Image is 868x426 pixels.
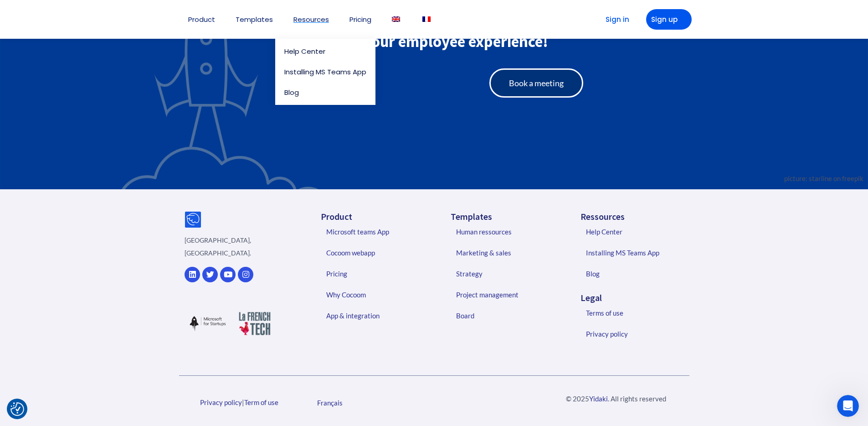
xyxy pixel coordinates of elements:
a: Installing MS Teams App [577,242,694,263]
button: Consent Preferences [10,402,24,416]
a: App & integration [317,305,434,326]
div: | [179,396,300,409]
img: English [392,16,400,22]
a: Sign in [591,9,637,30]
a: Pricing [317,263,434,284]
h5: Templates [451,212,564,221]
a: Help Center [577,221,694,242]
a: Terms of use [577,302,694,323]
a: Blog [577,263,694,284]
iframe: Intercom live chat [837,395,859,417]
a: Pricing [349,16,371,23]
span: Book a meeting [509,79,564,87]
p: © 2025 . All rights reserved [543,392,689,405]
img: French [422,16,431,22]
a: Product [188,16,215,23]
a: Yidaki [589,395,608,403]
a: Human ressources [447,221,564,242]
a: Board [447,305,564,326]
a: Resources [293,16,329,23]
h5: Ressources [580,212,694,221]
a: Strategy [447,263,564,284]
a: Français [313,396,347,409]
a: Templates [236,16,273,23]
a: Marketing & sales [447,242,564,263]
a: Cocoom webapp [317,242,434,263]
span: Français [317,399,343,407]
a: Why Cocoom [317,284,434,305]
a: Sign up [646,9,692,30]
a: Installing MS Teams App [284,68,366,75]
a: Book a meeting [489,68,583,98]
img: Revisit consent button [10,402,24,416]
a: Help Center [284,48,371,55]
a: Privacy policy [200,398,242,406]
a: Microsoft teams App [317,221,434,242]
a: Blog [284,89,371,96]
h5: Product [321,212,434,221]
p: [GEOGRAPHIC_DATA], [GEOGRAPHIC_DATA]. [185,234,278,260]
a: Project management [447,284,564,305]
h5: Legal [580,293,694,302]
a: Term of use [244,398,278,406]
a: Privacy policy [577,323,694,344]
a: picture: starline on freepik [784,174,863,182]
